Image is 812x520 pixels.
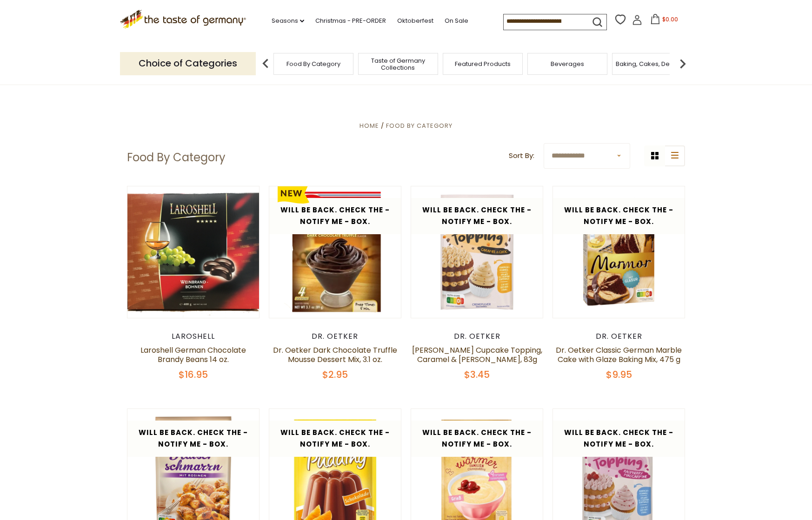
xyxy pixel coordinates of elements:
a: Taste of Germany Collections [361,57,435,71]
img: next arrow [673,54,692,73]
img: Dr. Oetker Dark Chocolate Truffle Mousse Dessert Mix, 3.1 oz. [269,186,401,318]
a: Beverages [551,60,584,67]
a: On Sale [445,16,468,26]
a: [PERSON_NAME] Cupcake Topping, Caramel & [PERSON_NAME], 83g [412,345,542,365]
a: Baking, Cakes, Desserts [616,60,688,67]
span: $3.45 [464,368,490,381]
span: $2.95 [322,368,348,381]
span: $9.95 [606,368,632,381]
span: $0.00 [662,15,678,23]
h1: Food By Category [127,151,226,165]
a: Food By Category [386,121,453,130]
p: Choice of Categories [120,52,256,75]
label: Sort By: [509,150,534,162]
div: Dr. Oetker [411,332,543,341]
div: Dr. Oetker [269,332,401,341]
a: Seasons [272,16,304,26]
img: Dr. Oetker Cupcake Topping, Caramel & Brownie, 83g [411,186,543,318]
div: Laroshell [127,332,260,341]
img: Dr. Oetker Classic German Marble Cake with Glaze Baking Mix, 475 g [553,186,685,318]
div: Dr. Oetker [552,332,685,341]
a: Oktoberfest [397,16,433,26]
img: Laroshell German Chocolate Brandy Beans 14 oz. [127,186,259,318]
a: Dr. Oetker Dark Chocolate Truffle Mousse Dessert Mix, 3.1 oz. [273,345,397,365]
a: Dr. Oetker Classic German Marble Cake with Glaze Baking Mix, 475 g [556,345,682,365]
a: Christmas - PRE-ORDER [315,16,386,26]
img: previous arrow [256,54,275,73]
button: $0.00 [644,14,684,28]
span: $16.95 [179,368,208,381]
a: Food By Category [286,60,340,67]
a: Featured Products [455,60,511,67]
a: Home [359,121,379,130]
a: Laroshell German Chocolate Brandy Beans 14 oz. [140,345,246,365]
